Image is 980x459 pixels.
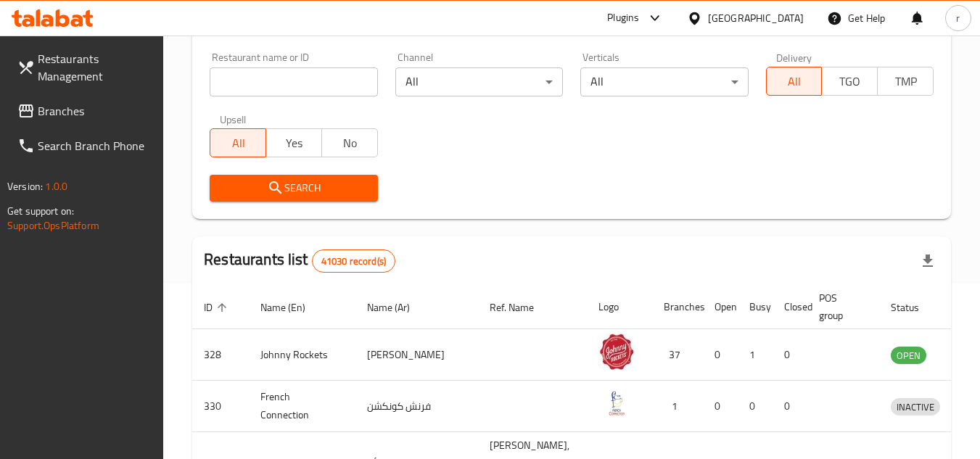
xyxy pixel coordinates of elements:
[598,334,635,370] img: Johnny Rockets
[652,285,703,329] th: Branches
[891,299,938,316] span: Status
[652,381,703,432] td: 1
[38,50,152,85] span: Restaurants Management
[6,128,164,163] a: Search Branch Phone
[891,347,926,364] div: OPEN
[773,71,817,92] span: All
[773,329,807,381] td: 0
[38,102,152,120] span: Branches
[367,299,429,316] span: Name (Ar)
[490,299,553,316] span: Ref. Name
[884,71,928,92] span: TMP
[328,133,372,154] span: No
[210,128,266,157] button: All
[204,299,231,316] span: ID
[703,285,738,329] th: Open
[738,285,773,329] th: Busy
[773,285,807,329] th: Closed
[260,299,324,316] span: Name (En)
[819,289,862,324] span: POS group
[703,329,738,381] td: 0
[910,244,945,278] div: Export file
[312,249,395,273] div: Total records count
[355,329,478,381] td: [PERSON_NAME]
[828,71,872,92] span: TGO
[249,329,355,381] td: Johnny Rockets
[210,175,377,202] button: Search
[607,9,639,27] div: Plugins
[891,347,926,364] span: OPEN
[355,381,478,432] td: فرنش كونكشن
[45,177,67,196] span: 1.0.0
[956,10,960,26] span: r
[7,202,74,220] span: Get support on:
[776,52,812,62] label: Delivery
[766,67,823,96] button: All
[210,67,377,96] input: Search for restaurant name or ID..
[313,255,395,268] span: 41030 record(s)
[220,114,247,124] label: Upsell
[821,67,878,96] button: TGO
[249,381,355,432] td: French Connection
[38,137,152,154] span: Search Branch Phone
[738,381,773,432] td: 0
[395,67,563,96] div: All
[192,329,249,381] td: 328
[321,128,378,157] button: No
[773,381,807,432] td: 0
[587,285,652,329] th: Logo
[210,17,934,39] h2: Restaurant search
[6,94,164,128] a: Branches
[265,128,322,157] button: Yes
[272,133,316,154] span: Yes
[703,381,738,432] td: 0
[221,179,366,197] span: Search
[738,329,773,381] td: 1
[204,249,395,273] h2: Restaurants list
[7,216,99,235] a: Support.OpsPlatform
[891,398,940,415] div: INACTIVE
[708,10,804,26] div: [GEOGRAPHIC_DATA]
[580,67,748,96] div: All
[891,399,940,415] span: INACTIVE
[598,385,635,421] img: French Connection
[6,41,164,94] a: Restaurants Management
[652,329,703,381] td: 37
[877,67,934,96] button: TMP
[7,177,43,196] span: Version:
[192,381,249,432] td: 330
[216,133,260,154] span: All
